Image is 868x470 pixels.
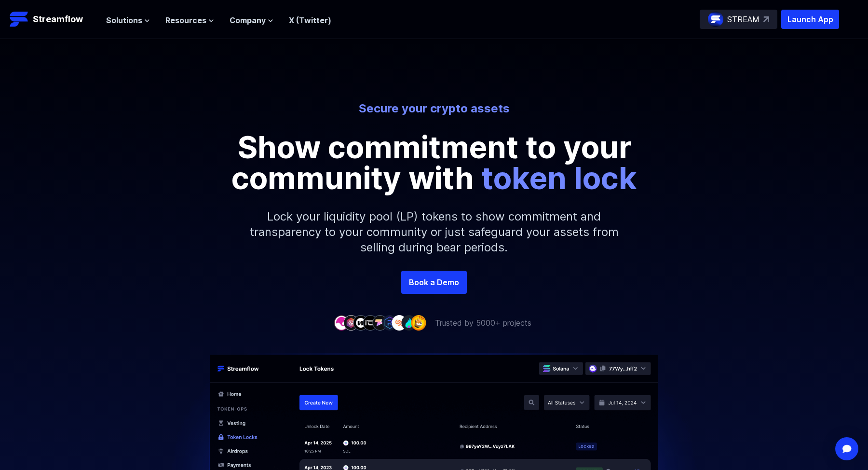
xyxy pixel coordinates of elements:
[411,315,426,330] img: company-9
[33,13,83,26] p: Streamflow
[167,101,701,116] p: Secure your crypto assets
[708,12,723,27] img: streamflow-logo-circle.png
[165,14,214,26] button: Resources
[230,14,273,26] button: Company
[343,315,359,330] img: company-2
[289,15,331,25] a: X (Twitter)
[227,194,641,271] p: Lock your liquidity pool (LP) tokens to show commitment and transparency to your community or jus...
[763,16,769,22] img: top-right-arrow.svg
[392,315,407,330] img: company-7
[353,315,368,330] img: company-3
[106,14,150,26] button: Solutions
[835,437,858,460] div: Open Intercom Messenger
[382,315,397,330] img: company-6
[481,159,637,196] span: token lock
[435,317,531,329] p: Trusted by 5000+ projects
[230,14,266,26] span: Company
[781,10,839,29] button: Launch App
[363,315,378,330] img: company-4
[106,14,142,26] span: Solutions
[401,315,417,330] img: company-8
[10,10,96,29] a: Streamflow
[700,10,777,29] a: STREAM
[10,10,29,29] img: Streamflow Logo
[372,315,388,330] img: company-5
[334,315,349,330] img: company-1
[401,271,467,294] a: Book a Demo
[217,132,651,194] p: Show commitment to your community with
[165,14,206,26] span: Resources
[727,14,759,25] p: STREAM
